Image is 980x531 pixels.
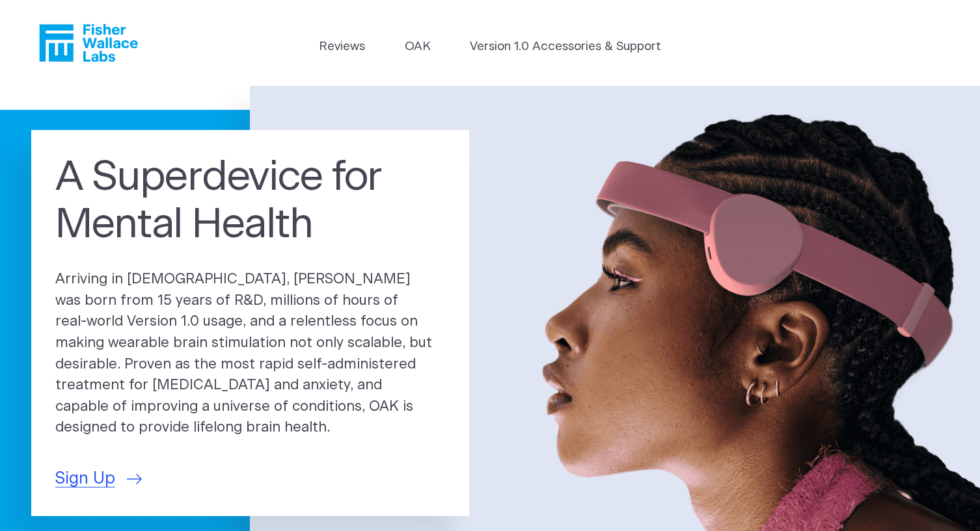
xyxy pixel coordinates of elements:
[55,467,115,491] span: Sign Up
[55,269,445,439] p: Arriving in [DEMOGRAPHIC_DATA], [PERSON_NAME] was born from 15 years of R&D, millions of hours of...
[405,38,431,56] a: OAK
[470,38,661,56] a: Version 1.0 Accessories & Support
[39,24,138,62] a: Fisher Wallace
[55,467,143,491] a: Sign Up
[55,154,445,250] h1: A Superdevice for Mental Health
[319,38,365,56] a: Reviews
